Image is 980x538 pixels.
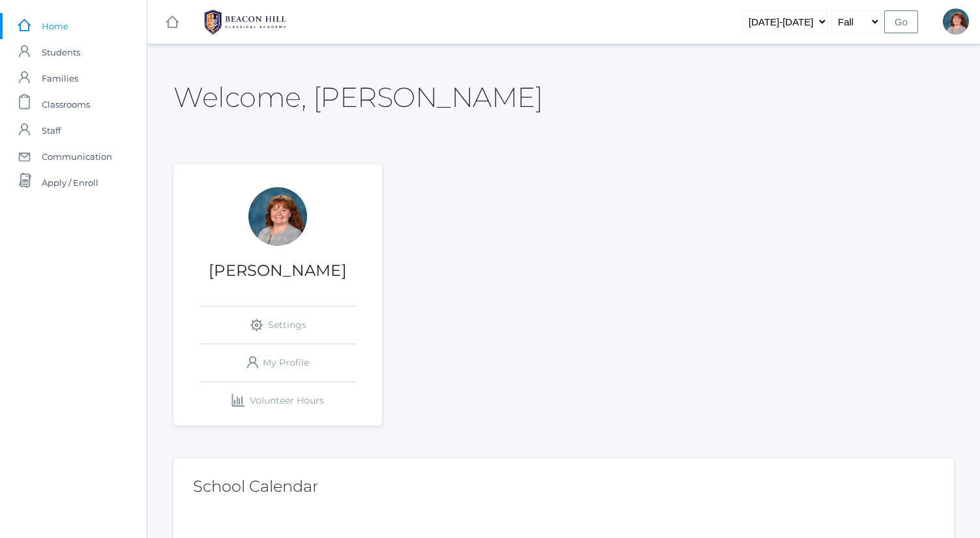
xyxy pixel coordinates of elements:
[943,8,969,35] div: Sarah Bence
[200,306,356,344] a: Settings
[42,39,80,65] span: Students
[42,117,61,143] span: Staff
[248,187,307,246] div: Sarah Bence
[42,143,112,170] span: Communication
[42,91,90,117] span: Classrooms
[42,170,98,196] span: Apply / Enroll
[884,10,918,33] input: Go
[193,478,934,495] h2: School Calendar
[200,344,356,381] a: My Profile
[173,82,542,112] h2: Welcome, [PERSON_NAME]
[42,13,68,39] span: Home
[196,6,294,38] img: BHCALogos-05-308ed15e86a5a0abce9b8dd61676a3503ac9727e845dece92d48e8588c001991.png
[173,262,382,279] h1: [PERSON_NAME]
[42,65,78,91] span: Families
[200,382,356,419] a: Volunteer Hours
